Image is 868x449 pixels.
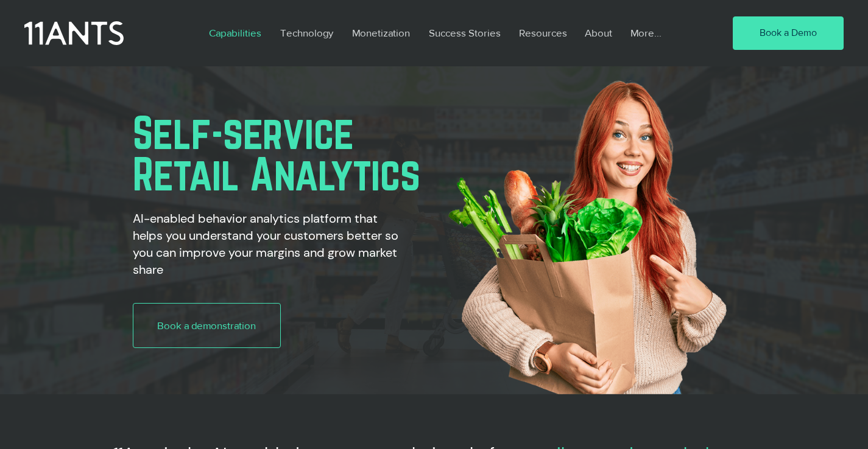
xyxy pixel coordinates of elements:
a: About [576,19,621,47]
p: Monetization [346,19,416,47]
a: Success Stories [420,19,510,47]
span: Retail Analytics [133,149,420,199]
a: Book a Demo [733,16,844,50]
h2: AI-enabled behavior analytics platform that helps you understand your customers better so you can... [133,210,400,278]
a: Resources [510,19,576,47]
nav: Site [200,19,697,47]
p: Resources [513,19,573,47]
p: Capabilities [203,19,267,47]
a: Capabilities [200,19,271,47]
p: Technology [274,19,339,47]
a: Book a demonstration [133,303,281,348]
a: Monetization [343,19,420,47]
a: Technology [271,19,343,47]
p: Success Stories [423,19,507,47]
span: Book a Demo [760,26,817,40]
p: About [579,19,618,47]
span: Book a demonstration [157,318,256,333]
span: Self-service [133,108,354,158]
p: More... [624,19,668,47]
